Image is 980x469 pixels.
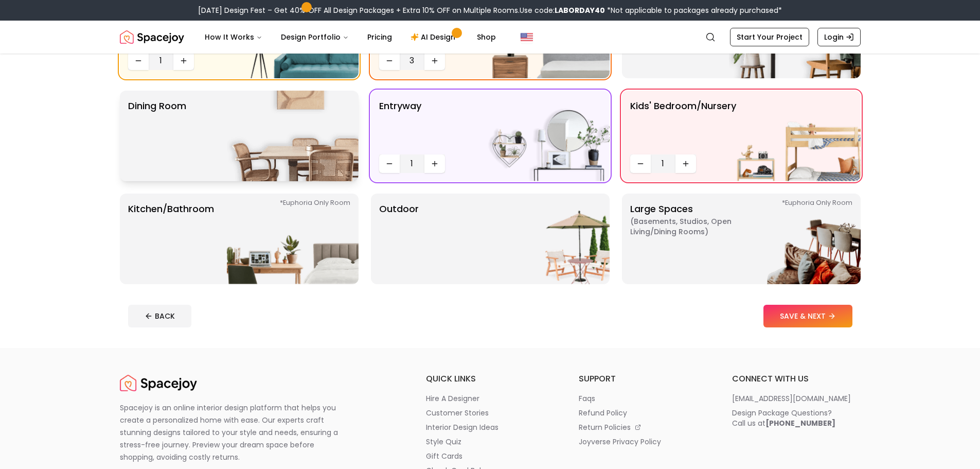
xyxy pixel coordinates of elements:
button: Increase quantity [424,51,445,70]
img: Kids' Bedroom/Nursery [729,91,861,181]
button: Decrease quantity [379,51,400,70]
a: gift cards [426,451,555,461]
button: How It Works [197,27,271,47]
p: gift cards [426,451,462,461]
button: Increase quantity [424,154,445,173]
nav: Main [197,27,504,47]
div: [DATE] Design Fest – Get 40% OFF All Design Packages + Extra 10% OFF on Multiple Rooms. [198,5,782,15]
a: Design Package Questions?Call us at[PHONE_NUMBER] [732,408,861,428]
a: hire a designer [426,393,555,404]
button: Increase quantity [675,154,696,173]
a: Shop [469,27,504,47]
p: Kitchen/Bathroom [128,202,214,276]
p: Outdoor [379,202,419,276]
p: faqs [579,393,595,404]
p: Dining Room [128,99,186,173]
p: hire a designer [426,393,479,404]
a: Login [817,28,861,46]
a: Pricing [359,27,400,47]
p: interior design ideas [426,422,498,432]
h6: support [579,373,707,385]
img: Outdoor [478,194,610,284]
span: 1 [404,158,420,170]
p: style quiz [426,437,461,447]
img: Large Spaces *Euphoria Only [729,194,861,284]
h6: connect with us [732,373,861,385]
a: Start Your Project [730,28,809,46]
p: [EMAIL_ADDRESS][DOMAIN_NAME] [732,393,851,404]
span: 3 [404,55,420,67]
p: refund policy [579,408,627,418]
a: Spacejoy [120,27,184,47]
b: [PHONE_NUMBER] [765,418,835,428]
span: ( Basements, Studios, Open living/dining rooms ) [630,216,759,237]
p: joyverse privacy policy [579,437,661,447]
a: AI Design [402,27,467,47]
button: Decrease quantity [379,154,400,173]
a: faqs [579,393,707,404]
p: customer stories [426,408,489,418]
button: Design Portfolio [273,27,357,47]
img: Dining Room [227,91,359,181]
button: Decrease quantity [128,51,149,70]
p: entryway [379,99,421,150]
a: [EMAIL_ADDRESS][DOMAIN_NAME] [732,393,861,404]
span: 1 [655,158,671,170]
button: Increase quantity [173,51,194,70]
span: Use code: [520,5,605,15]
p: return policies [579,422,631,432]
b: LABORDAY40 [555,5,605,15]
a: return policies [579,422,707,432]
span: *Not applicable to packages already purchased* [605,5,782,15]
p: Kids' Bedroom/Nursery [630,99,736,150]
img: entryway [478,91,610,181]
a: style quiz [426,437,555,447]
img: Spacejoy Logo [120,373,197,393]
img: United States [521,31,533,43]
span: 1 [153,55,169,67]
div: Design Package Questions? Call us at [732,408,835,428]
h6: quick links [426,373,555,385]
button: SAVE & NEXT [763,305,852,327]
p: Spacejoy is an online interior design platform that helps you create a personalized home with eas... [120,402,350,463]
button: BACK [128,305,191,327]
a: interior design ideas [426,422,555,432]
nav: Global [120,21,861,54]
a: joyverse privacy policy [579,437,707,447]
a: Spacejoy [120,373,197,393]
a: customer stories [426,408,555,418]
img: Spacejoy Logo [120,27,184,47]
button: Decrease quantity [630,154,651,173]
a: refund policy [579,408,707,418]
img: Kitchen/Bathroom *Euphoria Only [227,194,359,284]
p: Large Spaces [630,202,759,276]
